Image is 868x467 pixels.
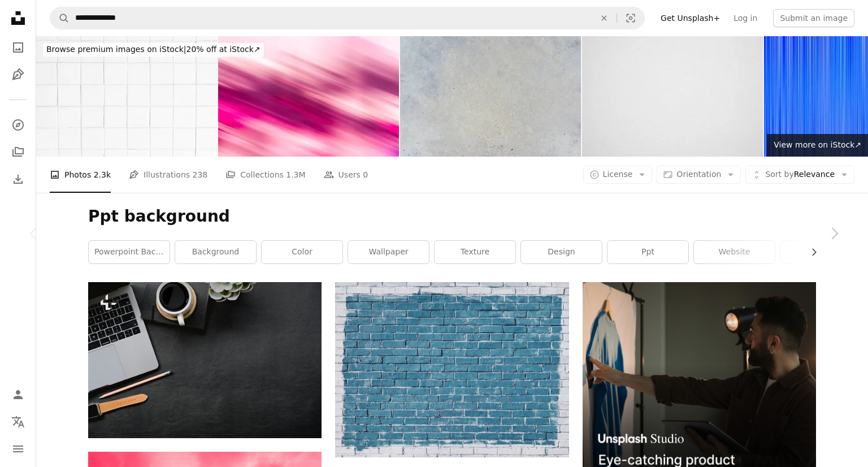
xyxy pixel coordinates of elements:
a: Illustrations [7,63,29,86]
a: ppt [607,241,688,263]
span: Relevance [765,169,835,180]
a: design [521,241,602,263]
a: Log in / Sign up [7,383,29,406]
button: Search Unsplash [50,7,70,29]
a: Collections [7,141,29,163]
button: Visual search [617,7,644,29]
a: Get Unsplash+ [654,9,727,27]
a: Browse premium images on iStock|20% off at iStock↗ [36,36,271,63]
button: Submit an image [773,9,854,27]
a: Collections 1.3M [225,157,305,193]
span: 1.3M [286,168,305,181]
span: Orientation [676,170,721,179]
a: background [175,241,256,263]
a: Explore [7,114,29,136]
span: 0 [363,168,368,181]
a: Next [800,179,868,288]
a: Users 0 [324,157,368,193]
span: 20% off at iStock ↗ [46,45,261,54]
span: License [603,170,633,179]
a: View more on iStock↗ [767,134,868,157]
a: gray concrete bricks painted in blue [335,365,568,375]
img: surface bright white cement background texture mock up for design as presentation ppt or simple b... [582,36,763,157]
button: License [583,166,653,184]
span: Sort by [765,170,793,179]
img: close up retro grunge style white cement wallpaper background texture mockup for design as presen... [400,36,581,157]
form: Find visuals sitewide [50,7,645,29]
a: texture [435,241,515,263]
a: Dark leather desk with home office gadget and copy space. [88,354,322,365]
button: Orientation [657,166,741,184]
img: close up square white bathroom cement background texture mock up for design as presentation ppt o... [36,36,217,157]
a: backdrop [780,241,861,263]
h1: Ppt background [88,206,816,227]
span: Browse premium images on iStock | [46,45,186,54]
a: Log in [727,9,764,27]
a: Download History [7,168,29,191]
button: Language [7,410,29,433]
button: Menu [7,438,29,460]
button: Sort byRelevance [745,166,854,184]
img: gray concrete bricks painted in blue [335,282,568,457]
img: Dark leather desk with home office gadget and copy space. [88,282,322,438]
a: Illustrations 238 [129,157,207,193]
button: Clear [592,7,617,29]
a: website [694,241,775,263]
a: powerpoint background [89,241,170,263]
a: Photos [7,36,29,59]
span: View more on iStock ↗ [774,140,861,149]
a: color [262,241,342,263]
img: Pink white motion dynamic flow abstract gradient lines keynote ppt background banner [218,36,399,157]
a: wallpaper [348,241,429,263]
span: 238 [193,168,208,181]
